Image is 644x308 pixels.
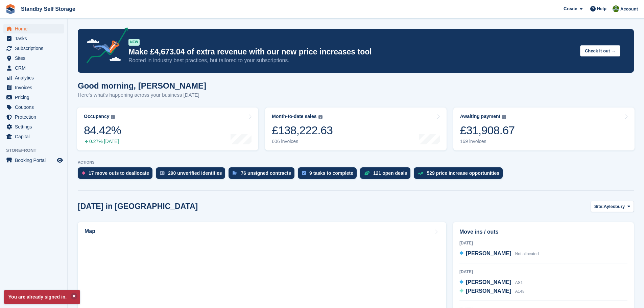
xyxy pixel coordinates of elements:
[85,228,95,234] h2: Map
[318,115,323,119] img: icon-info-grey-7440780725fd019a000dd9b08b2336e03edf1995a4989e88bcd33f0948082b44.svg
[78,202,198,211] h2: [DATE] in [GEOGRAPHIC_DATA]
[515,289,525,294] span: A148
[4,290,80,304] p: You are already signed in.
[156,167,229,182] a: 290 unverified identities
[3,34,64,43] a: menu
[15,63,55,73] span: CRM
[272,123,333,137] div: £138,222.63
[82,171,85,175] img: move_outs_to_deallocate_icon-f764333ba52eb49d3ac5e1228854f67142a1ed5810a6f6cc68b1a99e826820c5.svg
[580,45,620,56] button: Check it out →
[298,167,360,182] a: 9 tasks to complete
[3,132,64,141] a: menu
[15,83,55,92] span: Invoices
[128,57,575,64] p: Rooted in industry best practices, but tailored to your subscriptions.
[459,240,627,246] div: [DATE]
[515,280,523,285] span: AS1
[84,123,121,137] div: 84.42%
[597,5,606,12] span: Help
[3,83,64,92] a: menu
[233,171,237,175] img: contract_signature_icon-13c848040528278c33f63329250d36e43548de30e8caae1d1a13099fd9432cc5.svg
[309,170,353,176] div: 9 tasks to complete
[418,172,423,175] img: price_increase_opportunities-93ffe204e8149a01c8c9dc8f82e8f89637d9d84a8eef4429ea346261dce0b2c0.svg
[3,156,64,165] a: menu
[3,102,64,112] a: menu
[466,279,511,285] span: [PERSON_NAME]
[77,108,258,150] a: Occupancy 84.42% 0.27% [DATE]
[89,170,149,176] div: 17 move outs to deallocate
[459,278,523,287] a: [PERSON_NAME] AS1
[360,167,414,182] a: 121 open deals
[272,139,333,144] div: 606 invoices
[414,167,506,182] a: 529 price increase opportunities
[15,156,55,165] span: Booking Portal
[459,228,627,236] h2: Move ins / outs
[15,93,55,102] span: Pricing
[15,122,55,132] span: Settings
[3,93,64,102] a: menu
[502,115,506,119] img: icon-info-grey-7440780725fd019a000dd9b08b2336e03edf1995a4989e88bcd33f0948082b44.svg
[620,6,638,13] span: Account
[84,114,109,119] div: Occupancy
[15,132,55,141] span: Capital
[15,53,55,63] span: Sites
[364,171,370,175] img: deal-1b604bf984904fb50ccaf53a9ad4b4a5d6e5aea283cecdc64d6e3604feb123c2.svg
[594,203,604,210] span: Site:
[78,160,634,165] p: ACTIONS
[3,73,64,82] a: menu
[128,47,575,57] p: Make £4,673.04 of extra revenue with our new price increases tool
[302,171,306,175] img: task-75834270c22a3079a89374b754ae025e5fb1db73e45f91037f5363f120a921f8.svg
[160,171,165,175] img: verify_identity-adf6edd0f0f0b5bbfe63781bf79b02c33cf7c696d77639b501bdc392416b5a36.svg
[5,4,16,14] img: stora-icon-8386f47178a22dfd0bd8f6a31ec36ba5ce8667c1dd55bd0f319d3a0aa187defe.svg
[15,34,55,43] span: Tasks
[168,170,222,176] div: 290 unverified identities
[466,251,511,256] span: [PERSON_NAME]
[111,115,115,119] img: icon-info-grey-7440780725fd019a000dd9b08b2336e03edf1995a4989e88bcd33f0948082b44.svg
[56,156,64,164] a: Preview store
[229,167,298,182] a: 76 unsigned contracts
[84,139,121,144] div: 0.27% [DATE]
[373,170,407,176] div: 121 open deals
[3,63,64,73] a: menu
[15,112,55,122] span: Protection
[591,201,634,212] button: Site: Aylesbury
[604,203,625,210] span: Aylesbury
[613,5,619,12] img: Steve Hambridge
[241,170,291,176] div: 76 unsigned contracts
[15,24,55,33] span: Home
[515,252,539,256] span: Not allocated
[128,39,140,46] div: NEW
[427,170,499,176] div: 529 price increase opportunities
[6,147,67,154] span: Storefront
[459,250,539,258] a: [PERSON_NAME] Not allocated
[453,108,635,150] a: Awaiting payment £31,908.67 169 invoices
[460,139,515,144] div: 169 invoices
[15,102,55,112] span: Coupons
[81,27,128,66] img: price-adjustments-announcement-icon-8257ccfd72463d97f412b2fc003d46551f7dbcb40ab6d574587a9cd5c0d94...
[564,5,577,12] span: Create
[460,123,515,137] div: £31,908.67
[3,53,64,63] a: menu
[3,122,64,132] a: menu
[78,167,156,182] a: 17 move outs to deallocate
[459,269,627,275] div: [DATE]
[3,24,64,33] a: menu
[78,81,206,90] h1: Good morning, [PERSON_NAME]
[272,114,316,119] div: Month-to-date sales
[459,287,525,296] a: [PERSON_NAME] A148
[15,73,55,82] span: Analytics
[78,91,206,99] p: Here's what's happening across your business [DATE]
[15,44,55,53] span: Subscriptions
[460,114,501,119] div: Awaiting payment
[18,3,78,15] a: Standby Self Storage
[3,44,64,53] a: menu
[3,112,64,122] a: menu
[265,108,446,150] a: Month-to-date sales £138,222.63 606 invoices
[466,288,511,294] span: [PERSON_NAME]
